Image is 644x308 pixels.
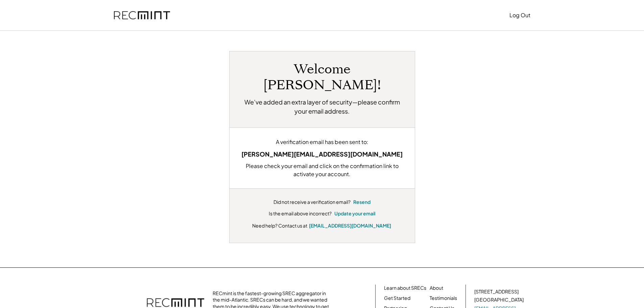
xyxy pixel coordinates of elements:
[430,285,443,291] a: About
[384,295,410,302] a: Get Started
[240,138,405,146] div: A verification email has been sent to:
[353,199,371,206] button: Resend
[430,295,457,302] a: Testimonials
[509,8,530,22] button: Log Out
[309,222,391,229] a: [EMAIL_ADDRESS][DOMAIN_NAME]
[240,97,405,116] h2: We’ve added an extra layer of security—please confirm your email address.
[384,285,426,291] a: Learn about SRECs
[252,222,307,229] div: Need help? Contact us at
[240,149,405,159] div: [PERSON_NAME][EMAIL_ADDRESS][DOMAIN_NAME]
[474,297,524,303] div: [GEOGRAPHIC_DATA]
[273,199,351,206] div: Did not receive a verification email?
[269,210,332,217] div: Is the email above incorrect?
[240,162,405,178] div: Please check your email and click on the confirmation link to activate your account.
[474,288,519,295] div: [STREET_ADDRESS]
[240,62,405,93] h1: Welcome [PERSON_NAME]!
[334,210,375,217] button: Update your email
[114,11,170,20] img: recmint-logotype%403x.png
